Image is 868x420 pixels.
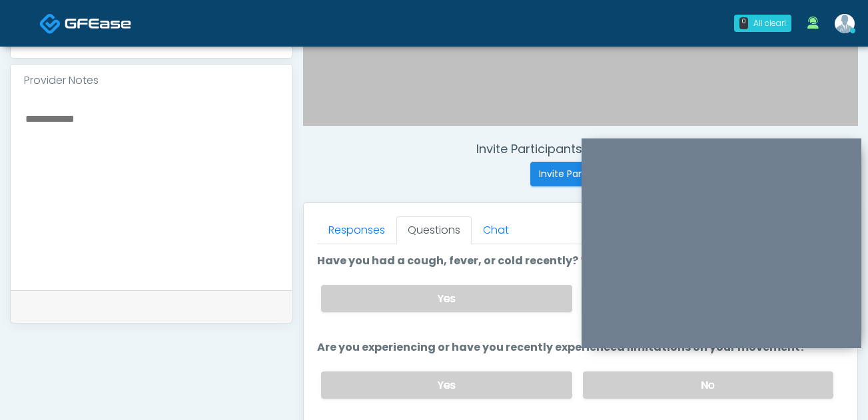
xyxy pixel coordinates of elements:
h2: Hi, let us know if you have any questions. [112,214,246,239]
div: 0 [739,17,748,29]
label: Yes [321,371,572,399]
a: Docovia [39,1,131,45]
a: Chat [472,216,520,244]
a: Responses [317,216,396,244]
button: Invite Participants [530,162,631,186]
label: Are you experiencing or have you recently experienced limitations on your movement? [317,339,814,355]
input: Write a message… [103,319,256,351]
div: All clear! [753,17,786,29]
img: Docovia [39,13,61,35]
img: waving hand [103,105,256,204]
button: Open LiveChat chat widget [216,369,256,409]
button: Send a message [229,325,250,346]
label: Have you had a cough, fever, or cold recently? [317,253,586,269]
h4: Invite Participants to Video Session [303,142,858,156]
button: Just browsing [111,282,247,307]
img: Docovia [65,17,131,30]
a: 0 All clear! [726,9,799,37]
button: Chat now [111,251,247,276]
div: Provider Notes [11,65,292,97]
img: Lindsay Marcy [835,14,855,33]
a: Questions [396,216,472,244]
label: No [583,371,833,399]
label: Yes [321,285,572,312]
